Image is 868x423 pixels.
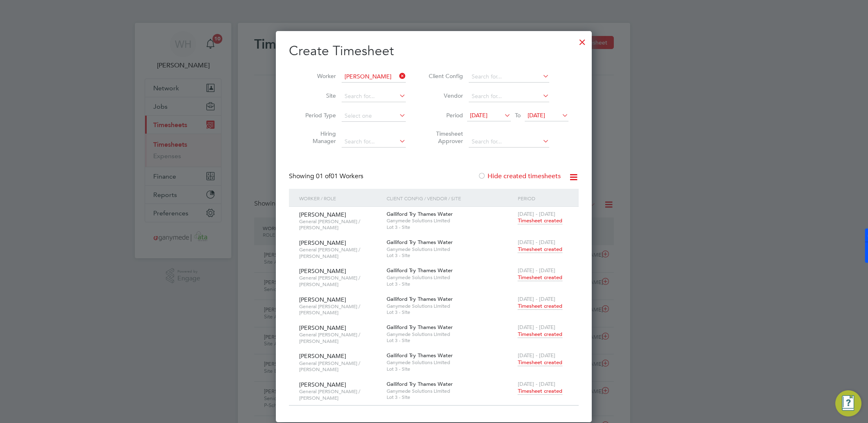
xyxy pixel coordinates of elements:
label: Hiring Manager [299,130,336,145]
span: 01 Workers [316,172,363,180]
span: Timesheet created [518,331,562,338]
span: Lot 3 - Site [387,366,514,372]
span: [PERSON_NAME] [299,352,346,360]
span: [DATE] - [DATE] [518,267,555,274]
span: Ganymede Solutions Limited [387,246,514,253]
span: [PERSON_NAME] [299,267,346,275]
span: Lot 3 - Site [387,252,514,259]
span: Ganymede Solutions Limited [387,303,514,309]
label: Vendor [426,92,463,99]
span: Galliford Try Thames Water [387,239,453,246]
span: [DATE] - [DATE] [518,352,555,359]
input: Search for... [469,91,549,102]
span: [DATE] [470,112,488,119]
span: [PERSON_NAME] [299,211,346,218]
span: Timesheet created [518,246,562,253]
input: Search for... [342,71,406,83]
h2: Create Timesheet [289,43,579,60]
label: Timesheet Approver [426,130,463,145]
span: To [512,110,523,121]
span: [DATE] - [DATE] [518,295,555,302]
span: Timesheet created [518,274,562,281]
label: Hide created timesheets [478,172,561,180]
span: Lot 3 - Site [387,309,514,316]
span: General [PERSON_NAME] / [PERSON_NAME] [299,218,380,231]
span: [PERSON_NAME] [299,381,346,388]
input: Select one [342,110,406,122]
span: Ganymede Solutions Limited [387,274,514,281]
span: Lot 3 - Site [387,281,514,287]
div: Showing [289,172,365,181]
span: [DATE] - [DATE] [518,380,555,387]
span: General [PERSON_NAME] / [PERSON_NAME] [299,275,380,287]
label: Site [299,92,336,99]
span: Galliford Try Thames Water [387,295,453,302]
span: General [PERSON_NAME] / [PERSON_NAME] [299,303,380,316]
button: Engage Resource Center [835,390,861,416]
span: [PERSON_NAME] [299,239,346,246]
span: Ganymede Solutions Limited [387,331,514,338]
div: Period [516,189,570,208]
label: Worker [299,72,336,80]
span: [PERSON_NAME] [299,296,346,303]
span: Galliford Try Thames Water [387,324,453,331]
span: General [PERSON_NAME] / [PERSON_NAME] [299,331,380,344]
input: Search for... [342,136,406,148]
span: Ganymede Solutions Limited [387,359,514,366]
span: Ganymede Solutions Limited [387,388,514,394]
div: Worker / Role [297,189,385,208]
span: General [PERSON_NAME] / [PERSON_NAME] [299,360,380,373]
span: General [PERSON_NAME] / [PERSON_NAME] [299,246,380,259]
span: Lot 3 - Site [387,337,514,344]
span: Galliford Try Thames Water [387,380,453,387]
span: Timesheet created [518,217,562,224]
input: Search for... [469,71,549,83]
label: Period Type [299,112,336,119]
span: [DATE] - [DATE] [518,210,555,217]
span: Timesheet created [518,387,562,395]
span: Lot 3 - Site [387,224,514,231]
span: [DATE] [528,112,545,119]
span: Lot 3 - Site [387,394,514,401]
input: Search for... [469,136,549,148]
span: Galliford Try Thames Water [387,210,453,217]
span: 01 of [316,172,331,180]
label: Client Config [426,72,463,80]
span: Timesheet created [518,302,562,310]
span: Galliford Try Thames Water [387,267,453,274]
span: Timesheet created [518,359,562,366]
span: Ganymede Solutions Limited [387,217,514,224]
input: Search for... [342,91,406,102]
span: General [PERSON_NAME] / [PERSON_NAME] [299,388,380,401]
span: Galliford Try Thames Water [387,352,453,359]
label: Period [426,112,463,119]
div: Client Config / Vendor / Site [385,189,516,208]
span: [DATE] - [DATE] [518,324,555,331]
span: [DATE] - [DATE] [518,239,555,246]
span: [PERSON_NAME] [299,324,346,331]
